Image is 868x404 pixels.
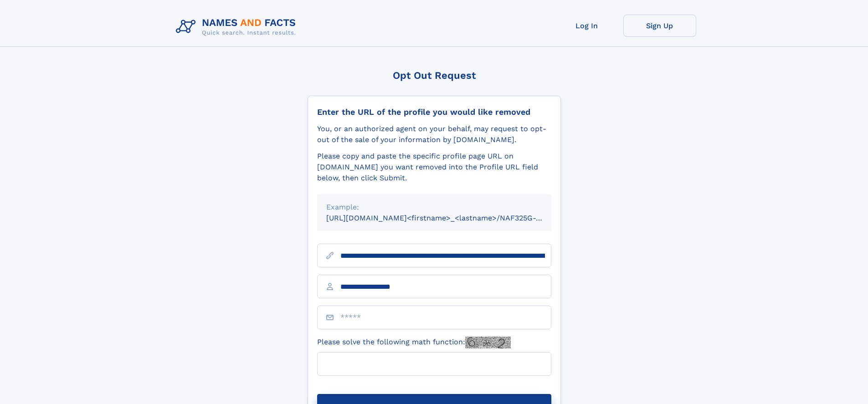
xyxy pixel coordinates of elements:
[308,70,561,81] div: Opt Out Request
[172,15,303,39] img: Logo Names and Facts
[326,202,542,213] div: Example:
[317,151,551,184] div: Please copy and paste the specific profile page URL on [DOMAIN_NAME] you want removed into the Pr...
[326,214,569,222] small: [URL][DOMAIN_NAME]<firstname>_<lastname>/NAF325G-xxxxxxxx
[317,337,511,348] label: Please solve the following math function:
[317,107,551,117] div: Enter the URL of the profile you would like removed
[623,15,696,37] a: Sign Up
[317,123,551,145] div: You, or an authorized agent on your behalf, may request to opt-out of the sale of your informatio...
[550,15,623,37] a: Log In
